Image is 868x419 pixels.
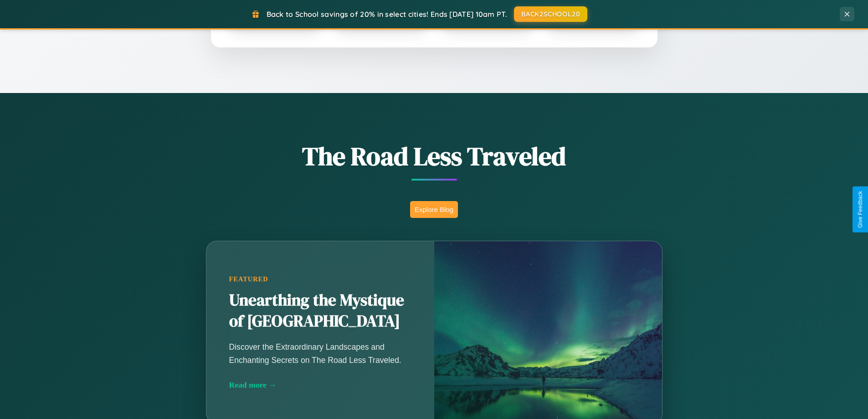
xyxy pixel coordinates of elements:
[229,275,411,283] div: Featured
[229,341,411,366] p: Discover the Extraordinary Landscapes and Enchanting Secrets on The Road Less Traveled.
[267,10,507,19] span: Back to School savings of 20% in select cities! Ends [DATE] 10am PT.
[229,290,411,332] h2: Unearthing the Mystique of [GEOGRAPHIC_DATA]
[161,139,708,174] h1: The Road Less Traveled
[410,201,458,218] button: Explore Blog
[229,380,411,390] div: Read more →
[514,6,587,22] button: BACK2SCHOOL20
[857,191,863,228] div: Give Feedback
